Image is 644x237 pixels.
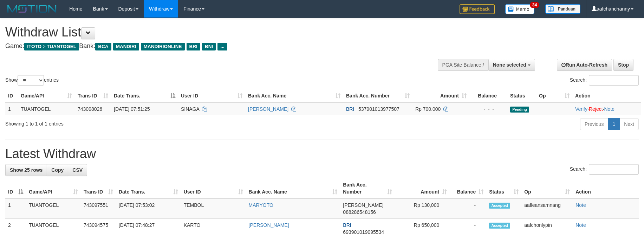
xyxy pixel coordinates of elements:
a: [PERSON_NAME] [248,106,288,112]
th: Game/API: activate to sort column ascending [26,178,81,198]
span: MANDIRIONLINE [141,43,185,50]
a: Stop [613,59,633,71]
span: BCA [95,43,111,50]
span: Accepted [489,203,510,209]
span: [DATE] 07:51:25 [114,106,150,112]
a: [PERSON_NAME] [249,222,289,228]
a: Note [575,222,586,228]
a: Run Auto-Refresh [557,59,612,71]
th: Trans ID: activate to sort column ascending [75,89,111,102]
span: CSV [72,167,83,173]
th: ID: activate to sort column descending [5,178,26,198]
th: Op: activate to sort column ascending [536,89,572,102]
th: Amount: activate to sort column ascending [412,89,469,102]
span: BRI [343,222,351,228]
th: Bank Acc. Name: activate to sort column ascending [246,178,340,198]
a: CSV [68,164,87,176]
span: [PERSON_NAME] [343,202,383,208]
a: Show 25 rows [5,164,47,176]
th: Status [507,89,536,102]
a: 1 [608,118,620,130]
a: Note [575,202,586,208]
td: 743097551 [81,198,116,219]
label: Search: [570,164,639,175]
td: 1 [5,198,26,219]
th: ID [5,89,18,102]
h1: Latest Withdraw [5,147,639,161]
a: Note [604,106,614,112]
span: None selected [493,62,526,68]
img: Button%20Memo.svg [505,4,535,14]
span: Copy 693901019095534 to clipboard [343,229,384,235]
span: Copy [51,167,64,173]
span: BRI [346,106,354,112]
td: TEMBOL [181,198,246,219]
span: Accepted [489,223,510,229]
div: PGA Site Balance / [438,59,488,71]
h1: Withdraw List [5,25,422,39]
a: Reject [589,106,603,112]
span: Copy 537901013977507 to clipboard [358,106,399,112]
td: - [450,198,486,219]
label: Show entries [5,75,59,86]
label: Search: [570,75,639,86]
select: Showentries [18,75,44,86]
th: Game/API: activate to sort column ascending [18,89,75,102]
span: Show 25 rows [10,167,43,173]
span: ITOTO > TUANTOGEL [24,43,79,50]
a: Previous [580,118,608,130]
th: Trans ID: activate to sort column ascending [81,178,116,198]
td: TUANTOGEL [18,102,75,115]
th: Bank Acc. Name: activate to sort column ascending [245,89,343,102]
span: 743098026 [78,106,102,112]
span: ... [217,43,227,50]
span: SINAGA [181,106,199,112]
img: MOTION_logo.png [5,4,59,14]
a: Copy [47,164,68,176]
th: User ID: activate to sort column ascending [178,89,245,102]
span: Pending [510,107,529,113]
span: MANDIRI [113,43,139,50]
th: Date Trans.: activate to sort column ascending [116,178,181,198]
th: Action [573,178,639,198]
span: Copy 088286548156 to clipboard [343,209,376,215]
input: Search: [589,164,639,175]
span: BRI [187,43,200,50]
span: Rp 700.000 [415,106,441,112]
a: MARYOTO [249,202,273,208]
th: Balance: activate to sort column ascending [450,178,486,198]
th: Date Trans.: activate to sort column descending [111,89,178,102]
td: Rp 130,000 [395,198,450,219]
th: Status: activate to sort column ascending [486,178,521,198]
button: None selected [488,59,535,71]
a: Verify [575,106,587,112]
a: Next [619,118,639,130]
th: Action [572,89,641,102]
th: Amount: activate to sort column ascending [395,178,450,198]
th: Bank Acc. Number: activate to sort column ascending [340,178,395,198]
td: 1 [5,102,18,115]
span: BNI [202,43,216,50]
th: Bank Acc. Number: activate to sort column ascending [343,89,412,102]
img: Feedback.jpg [460,4,495,14]
th: User ID: activate to sort column ascending [181,178,246,198]
input: Search: [589,75,639,86]
td: [DATE] 07:53:02 [116,198,181,219]
td: · · [572,102,641,115]
span: 34 [530,2,539,8]
img: panduan.png [545,4,580,14]
th: Op: activate to sort column ascending [521,178,573,198]
td: TUANTOGEL [26,198,81,219]
td: aafleansamnang [521,198,573,219]
div: Showing 1 to 1 of 1 entries [5,117,263,127]
th: Balance [469,89,507,102]
h4: Game: Bank: [5,43,422,50]
div: - - - [472,106,505,113]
